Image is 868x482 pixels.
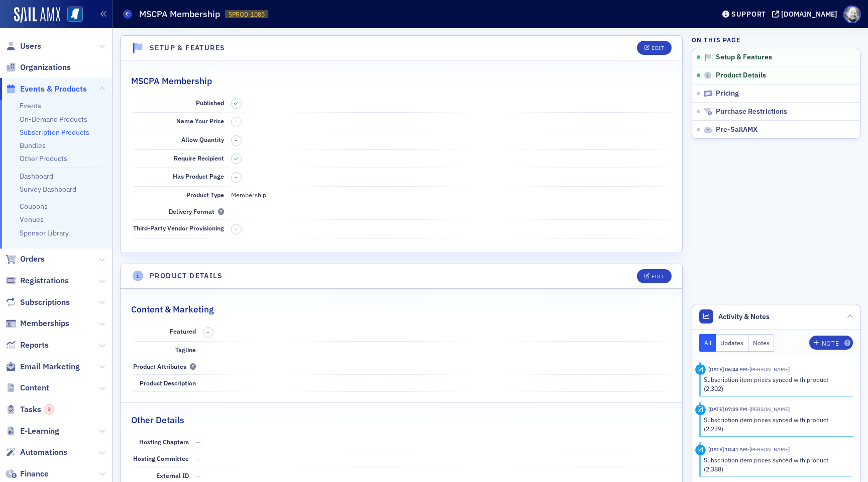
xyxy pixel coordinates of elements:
span: Tagline [175,346,196,354]
div: Edit [652,45,664,51]
span: Featured [170,327,196,335]
img: SailAMX [67,7,83,22]
span: — [196,471,201,479]
span: Pricing [716,89,739,98]
a: Organizations [6,62,71,73]
span: Membership [231,191,266,199]
a: Sponsor Library [20,228,69,237]
span: – [235,174,238,181]
button: [DOMAIN_NAME] [772,11,841,18]
h2: MSCPA Membership [131,74,212,88]
a: E-Learning [6,426,59,437]
a: Bundles [20,141,46,150]
span: – [206,329,209,336]
span: — [196,454,201,462]
span: Pre-SailAMX [716,125,757,134]
a: Orders [6,254,45,265]
a: Memberships [6,318,69,329]
span: Allow Quantity [181,135,224,143]
span: Subscriptions [20,297,70,308]
span: Memberships [20,318,69,329]
div: Activity [695,445,706,455]
span: Organizations [20,62,71,73]
span: – [235,137,238,144]
div: Activity [695,405,706,415]
span: Third-Party Vendor Provisioning [133,224,224,232]
a: Automations [6,447,67,458]
a: Coupons [20,202,48,211]
span: Profile [843,6,861,23]
h4: On this page [692,35,860,44]
button: Updates [716,334,748,352]
span: Automations [20,447,67,458]
a: Tasks3 [6,404,54,415]
div: Note [822,341,839,346]
h2: Other Details [131,414,184,427]
div: Edit [652,274,664,279]
span: Product Type [186,191,224,199]
button: All [699,334,716,352]
span: Hosting Committee [133,454,189,462]
span: Purchase Restrictions [716,107,787,116]
h2: Content & Marketing [131,303,213,316]
span: External ID [156,471,189,479]
div: Subscription item prices synced with product (2,239) [704,415,846,434]
span: Delivery Format [169,207,224,215]
span: — [203,362,208,370]
span: SPROD-1085 [229,10,265,19]
div: Support [731,10,766,19]
a: On-Demand Products [20,115,87,124]
a: Finance [6,468,49,479]
time: 9/17/2025 06:44 PM [708,366,747,373]
span: Orders [20,254,45,265]
span: Product Description [140,379,196,387]
span: Luke Abell [747,366,790,373]
a: Email Marketing [6,361,80,372]
a: Content [6,382,49,393]
a: Other Products [20,154,67,163]
time: 6/9/2025 10:41 AM [708,446,747,453]
span: Product Details [716,71,766,80]
button: Edit [637,269,672,283]
a: Dashboard [20,172,53,181]
span: Tasks [20,404,54,415]
span: – [235,225,238,232]
span: Hosting Chapters [139,438,189,446]
a: Reports [6,340,49,351]
span: — [231,207,236,215]
button: Notes [748,334,775,352]
span: Published [196,99,224,107]
a: Events & Products [6,84,87,95]
span: – [235,118,238,125]
a: Subscriptions [6,297,70,308]
span: Users [20,41,41,52]
a: Users [6,41,41,52]
div: Activity [695,364,706,375]
a: View Homepage [60,7,83,24]
a: Venues [20,215,44,224]
span: Finance [20,468,49,479]
h4: Product Details [150,271,223,281]
a: Registrations [6,275,69,286]
span: Setup & Features [716,53,772,62]
div: Subscription item prices synced with product (2,302) [704,375,846,393]
a: Survey Dashboard [20,185,76,194]
h1: MSCPA Membership [139,8,220,20]
a: Events [20,101,41,110]
img: SailAMX [14,7,60,23]
button: Note [809,336,853,350]
span: Product Attributes [133,362,196,370]
button: Edit [637,41,672,55]
a: Subscription Products [20,128,89,137]
div: 3 [44,404,54,415]
span: Events & Products [20,84,87,95]
span: Has Product Page [173,172,224,180]
span: E-Learning [20,426,59,437]
span: — [196,438,201,446]
span: Email Marketing [20,361,80,372]
span: Content [20,382,49,393]
span: Reports [20,340,49,351]
time: 6/30/2025 07:39 PM [708,406,747,413]
div: Subscription item prices synced with product (2,388) [704,455,846,474]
